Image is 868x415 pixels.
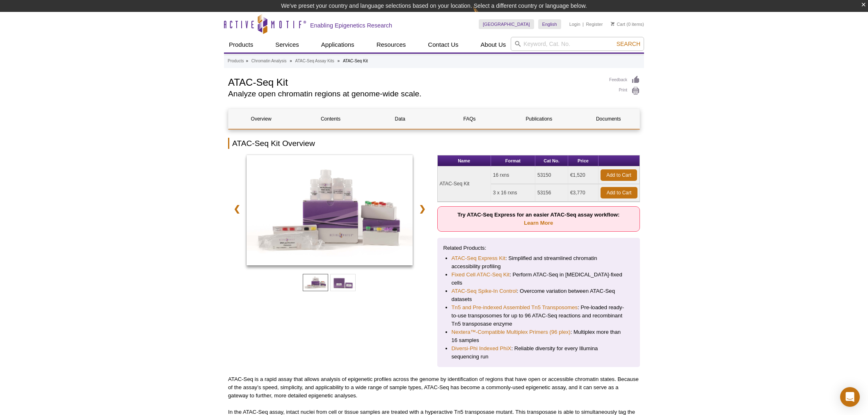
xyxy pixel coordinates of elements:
[437,109,502,129] a: FAQs
[247,155,413,268] a: ATAC-Seq Kit
[601,187,637,198] a: Add to Cart
[609,87,640,96] a: Print
[614,40,643,48] button: Search
[290,59,292,63] li: »
[491,155,535,166] th: Format
[438,155,491,166] th: Name
[491,166,535,184] td: 16 rxns
[452,303,626,328] li: : Pre-loaded ready-to-use transposomes for up to 96 ATAC-Seq reactions and recombinant Tn5 transp...
[452,254,505,262] a: ATAC-Seq Express Kit
[457,212,619,226] strong: Try ATAC-Seq Express for an easier ATAC-Seq assay workflow:
[568,166,598,184] td: €1,520
[491,184,535,202] td: 3 x 16 rxns
[228,109,294,129] a: Overview
[452,254,626,271] li: : Simplified and streamlined chromatin accessibility profiling
[568,184,598,202] td: €3,770
[452,287,517,295] a: ATAC-Seq Spike-In Control
[586,21,603,27] a: Register
[611,21,625,27] a: Cart
[443,244,634,252] p: Related Products:
[251,57,287,65] a: Chromatin Analysis
[538,19,561,29] a: English
[368,109,433,129] a: Data
[452,303,578,312] a: Tn5 and Pre-indexed Assembled Tn5 Transposomes
[506,109,571,129] a: Publications
[611,19,644,29] li: (0 items)
[535,166,568,184] td: 53150
[423,37,463,52] a: Contact Us
[617,41,640,47] span: Search
[228,57,244,65] a: Products
[611,22,614,26] img: Your Cart
[310,22,392,29] h2: Enabling Epigenetics Research
[452,271,626,287] li: : Perform ATAC-Seq in [MEDICAL_DATA]-fixed cells
[609,75,640,84] a: Feedback
[476,37,511,52] a: About Us
[840,387,860,407] div: Open Intercom Messenger
[438,166,491,202] td: ATAC-Seq Kit
[452,344,626,361] li: : Reliable diversity for every Illumina sequencing run
[246,59,248,63] li: »
[452,287,626,303] li: : Overcome variation between ATAC-Seq datasets
[601,169,637,181] a: Add to Cart
[316,37,359,52] a: Applications
[452,271,510,279] a: Fixed Cell ATAC-Seq Kit
[295,57,334,65] a: ATAC-Seq Assay Kits
[452,328,571,336] a: Nextera™-Compatible Multiplex Primers (96 plex)
[228,75,601,88] h1: ATAC-Seq Kit
[524,220,553,226] a: Learn More
[298,109,363,129] a: Contents
[228,199,246,218] a: ❮
[413,199,431,218] a: ❯
[452,344,512,353] a: Diversi-Phi Indexed PhiX
[247,155,413,266] img: ATAC-Seq Kit
[535,155,568,166] th: Cat No.
[343,59,368,63] li: ATAC-Seq Kit
[270,37,304,52] a: Services
[535,184,568,202] td: 53156
[473,6,495,25] img: Change Here
[568,155,598,166] th: Price
[452,328,626,344] li: : Multiplex more than 16 samples
[224,37,258,52] a: Products
[228,90,601,98] h2: Analyze open chromatin regions at genome-wide scale.
[569,21,580,27] a: Login
[582,19,584,29] li: |
[479,19,534,29] a: [GEOGRAPHIC_DATA]
[511,37,644,51] input: Keyword, Cat. No.
[372,37,411,52] a: Resources
[338,59,340,63] li: »
[228,138,640,149] h2: ATAC-Seq Kit Overview
[576,109,641,129] a: Documents
[228,375,640,400] p: ATAC-Seq is a rapid assay that allows analysis of epigenetic profiles across the genome by identi...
